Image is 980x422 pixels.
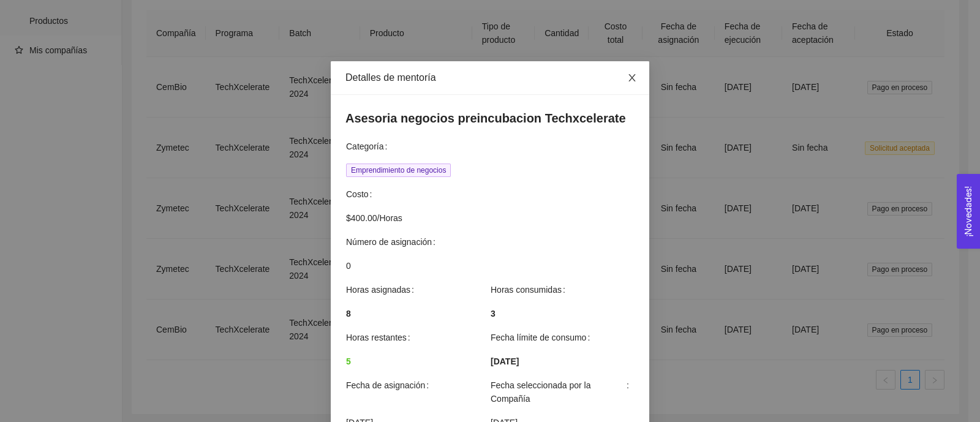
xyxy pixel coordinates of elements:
[346,379,434,392] span: Fecha de asignación
[615,61,649,96] button: Close
[346,211,634,225] span: $400.00 / Horas
[627,73,637,83] span: close
[491,379,634,405] span: Fecha seleccionada por la Compañía
[957,174,980,249] button: Open Feedback Widget
[346,356,351,366] strong: 5
[345,110,635,127] h4: Asesoria negocios preincubacion Techxcelerate
[491,355,519,368] span: [DATE]
[491,331,595,344] span: Fecha límite de consumo
[346,164,451,177] span: Emprendimiento de negocios
[346,187,377,201] span: Costo
[345,71,635,85] div: Detalles de mentoría
[346,331,415,344] span: Horas restantes
[346,309,351,318] strong: 8
[491,283,570,296] span: Horas consumidas
[491,309,496,318] strong: 3
[346,259,634,273] span: 0
[346,235,440,249] span: Número de asignación
[346,283,419,296] span: Horas asignadas
[346,140,392,153] span: Categoría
